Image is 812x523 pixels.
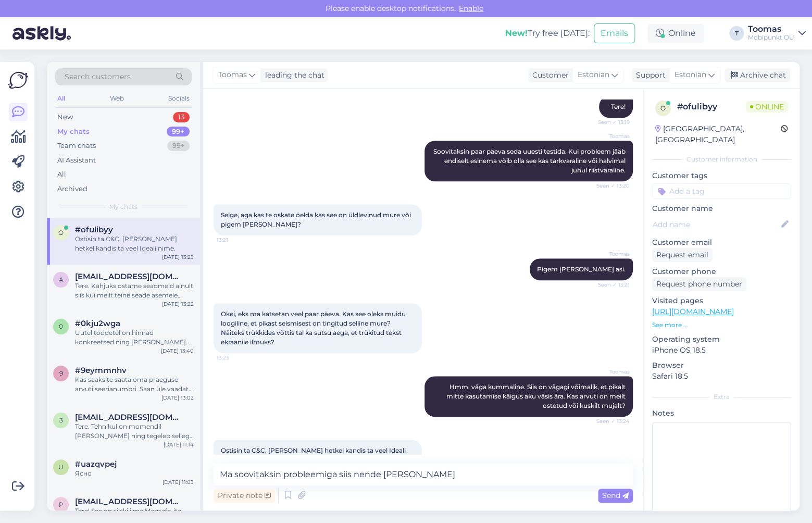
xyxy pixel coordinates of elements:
p: Safari 18.5 [652,371,791,382]
div: Extra [652,392,791,402]
span: Search customers [65,71,131,82]
div: AI Assistant [57,155,96,166]
div: 99+ [167,127,190,137]
span: Ostisin ta C&C, [PERSON_NAME] hetkel kandis ta veel Ideali nime. [221,446,407,464]
span: 13:21 [217,236,256,244]
div: Uutel toodetel on hinnad konkreetsed ning [PERSON_NAME] soodustust kahjuks ei ole võimalik teha [75,328,194,347]
div: Customer information [652,155,791,164]
div: Team chats [57,141,96,151]
div: Support [632,70,666,81]
p: See more ... [652,320,791,330]
span: #uazqvpej [75,459,117,469]
span: Seen ✓ 13:21 [591,281,630,289]
span: Hmm, väga kummaline. Siis on vägagi võimalik, et pikalt mitte kasutamise käigus aku väsis ära. Ka... [446,383,627,409]
span: u [58,463,64,471]
span: Seen ✓ 13:19 [591,118,630,126]
div: 99+ [167,141,190,151]
span: My chats [109,202,138,211]
span: Selge, aga kas te oskate öelda kas see on üldlevinud mure või pigem [PERSON_NAME]? [221,211,413,228]
a: [URL][DOMAIN_NAME] [652,307,734,316]
p: Customer tags [652,170,791,181]
div: All [57,169,66,180]
span: andreelepik@gmail.com [75,272,183,281]
div: T [729,26,744,41]
div: Tere! See on siiski ilma Magsafe-ita [75,506,194,516]
div: Socials [166,92,192,105]
div: Request phone number [652,277,746,291]
span: #9eymmnhv [75,366,127,375]
p: Notes [652,408,791,419]
p: Browser [652,360,791,371]
p: Visited pages [652,295,791,306]
a: ToomasMobipunkt OÜ [748,25,806,42]
div: [GEOGRAPHIC_DATA], [GEOGRAPHIC_DATA] [655,123,781,145]
div: All [55,92,67,105]
span: 0 [59,322,63,330]
span: 3dstou@gmail.com [75,413,183,422]
img: Askly Logo [8,70,28,90]
p: Customer email [652,237,791,248]
span: o [660,104,666,112]
span: Okei, eks ma katsetan veel paar päeva. Kas see oleks muidu loogiline, et pikast seismisest on tin... [221,310,407,346]
span: Online [746,101,788,113]
div: leading the chat [261,70,324,81]
div: Archived [57,184,88,194]
p: Customer phone [652,266,791,277]
div: Tere. Tehnikul on momendil [PERSON_NAME] ning tegeleb sellega kuid on uuesti tööl esmaspäeval ehk... [75,422,194,441]
p: Operating system [652,334,791,345]
span: #ofulibyy [75,225,113,234]
span: 13:23 [217,354,256,362]
input: Add name [653,219,779,230]
span: Toomas [591,250,630,258]
div: My chats [57,127,90,137]
div: Request email [652,248,713,262]
div: Web [108,92,126,105]
div: Online [647,24,704,43]
div: Mobipunkt OÜ [748,33,794,42]
div: Private note [214,489,275,503]
div: [DATE] 11:03 [163,478,194,486]
div: Try free [DATE]: [505,27,590,40]
div: [DATE] 13:22 [162,300,194,308]
span: a [59,276,64,283]
span: Send [602,491,629,500]
b: New! [505,28,528,38]
span: Seen ✓ 13:24 [591,417,630,425]
div: Kas saaksite saata oma praeguse arvuti seerianumbri. Saan üle vaadata palju selle eest pakkuda sa... [75,375,194,394]
span: Seen ✓ 13:20 [591,182,630,190]
div: Toomas [748,25,794,33]
div: [DATE] 13:40 [161,347,194,355]
div: [DATE] 13:23 [162,253,194,261]
div: [DATE] 13:02 [161,394,194,402]
span: 9 [59,369,63,377]
span: Estonian [578,69,609,81]
div: Tere. Kahjuks ostame seadmeid ainult siis kui meilt teine seade asemele osta. [75,281,194,300]
span: Estonian [674,69,706,81]
div: [DATE] 11:14 [164,441,194,449]
div: Archive chat [724,68,790,82]
span: Toomas [218,69,247,81]
span: Tere! [611,103,626,110]
span: Pigem [PERSON_NAME] asi. [537,265,626,273]
div: Ostisin ta C&C, [PERSON_NAME] hetkel kandis ta veel Ideali nime. [75,234,194,253]
span: o [58,229,64,236]
span: Toomas [591,368,630,376]
textarea: Ma soovitaksin probleemiga siis nende [PERSON_NAME] [214,464,633,485]
span: Enable [456,4,486,13]
span: Soovitaksin paar päeva seda uuesti testida. Kui probleem jääb endiselt esinema võib olla see kas ... [433,147,627,174]
div: Customer [528,70,569,81]
div: New [57,112,73,122]
input: Add a tag [652,183,791,199]
div: 13 [173,112,190,122]
span: 3 [59,416,63,424]
button: Emails [594,23,635,43]
div: Ясно [75,469,194,478]
span: p [59,501,64,508]
p: Customer name [652,203,791,214]
p: iPhone OS 18.5 [652,345,791,356]
span: #0kju2wga [75,319,120,328]
div: # ofulibyy [677,101,746,113]
span: Toomas [591,132,630,140]
span: pets@tehnokratt.net [75,497,183,506]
